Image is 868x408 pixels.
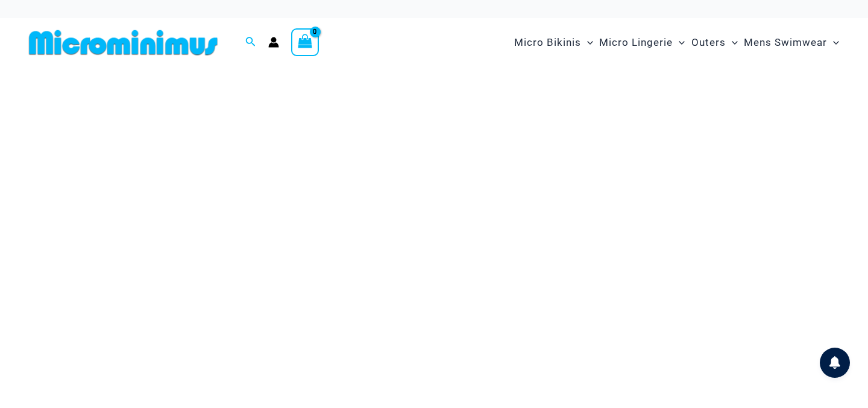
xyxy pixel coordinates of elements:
img: MM SHOP LOGO FLAT [24,29,222,56]
span: Outers [691,27,726,58]
span: Menu Toggle [581,27,593,58]
span: Micro Lingerie [599,27,673,58]
a: Account icon link [268,37,279,48]
a: OutersMenu ToggleMenu Toggle [688,24,741,61]
a: Micro LingerieMenu ToggleMenu Toggle [596,24,688,61]
a: View Shopping Cart, empty [291,28,319,56]
a: Micro BikinisMenu ToggleMenu Toggle [511,24,596,61]
nav: Site Navigation [509,22,844,63]
span: Menu Toggle [827,27,839,58]
span: Menu Toggle [726,27,738,58]
a: Search icon link [245,35,256,50]
span: Micro Bikinis [514,27,581,58]
a: Mens SwimwearMenu ToggleMenu Toggle [741,24,842,61]
span: Mens Swimwear [744,27,827,58]
span: Menu Toggle [673,27,685,58]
